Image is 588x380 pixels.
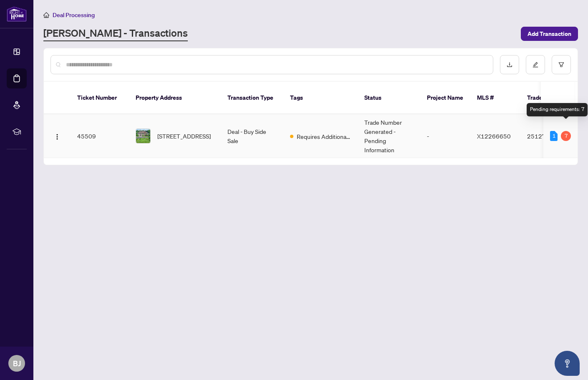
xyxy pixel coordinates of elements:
span: download [507,62,512,68]
td: 45509 [71,114,129,158]
span: Add Transaction [527,27,571,40]
button: filter [552,55,571,74]
span: Requires Additional Docs [297,132,351,141]
th: Ticket Number [71,82,129,114]
button: download [500,55,519,74]
td: - [420,114,470,158]
th: MLS # [470,82,520,114]
div: Pending requirements: 7 [527,103,588,116]
img: thumbnail-img [136,129,150,143]
div: 1 [550,131,558,141]
span: [STREET_ADDRESS] [157,131,211,141]
img: logo [7,6,27,22]
div: 7 [561,131,571,141]
td: Trade Number Generated - Pending Information [358,114,420,158]
span: home [43,12,49,18]
td: Deal - Buy Side Sale [221,114,283,158]
span: edit [532,62,538,68]
span: BJ [13,357,21,369]
img: Logo [54,133,61,140]
span: filter [558,62,564,68]
button: Open asap [555,351,580,376]
button: Add Transaction [521,27,578,41]
button: Logo [50,129,64,143]
th: Status [358,82,420,114]
a: [PERSON_NAME] - Transactions [43,26,188,41]
span: Deal Processing [53,11,95,19]
th: Property Address [129,82,221,114]
th: Project Name [420,82,470,114]
th: Trade Number [520,82,579,114]
td: 2512706 [520,114,579,158]
button: edit [526,55,545,74]
span: X12266650 [477,132,511,140]
th: Transaction Type [221,82,283,114]
th: Tags [283,82,358,114]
